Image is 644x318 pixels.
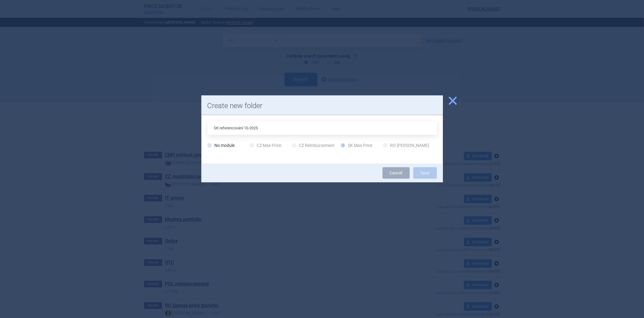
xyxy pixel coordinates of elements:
label: CZ Reimbursement [292,142,335,148]
label: RO [PERSON_NAME] [383,142,429,148]
button: Save [413,167,437,179]
h1: Create new folder [207,101,437,110]
label: SK Max Price [341,142,373,148]
label: CZ Max Price [250,142,281,148]
a: Cancel [383,167,410,179]
input: Folder name [207,121,437,135]
label: No module [207,142,235,148]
